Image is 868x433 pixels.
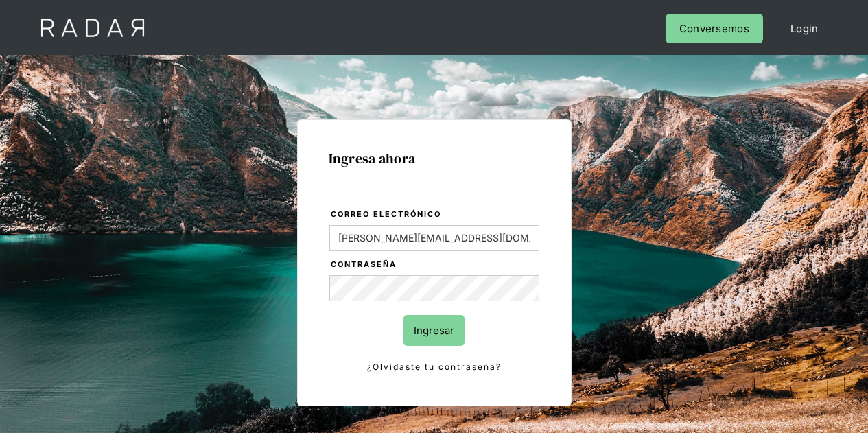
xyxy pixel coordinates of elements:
[777,14,832,43] a: Login
[331,208,539,222] label: Correo electrónico
[329,360,539,375] a: ¿Olvidaste tu contraseña?
[329,225,539,251] input: bruce@wayne.com
[666,14,763,43] a: Conversemos
[329,151,540,166] h1: Ingresa ahora
[331,258,539,272] label: Contraseña
[403,315,465,346] input: Ingresar
[329,207,540,375] form: Login Form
